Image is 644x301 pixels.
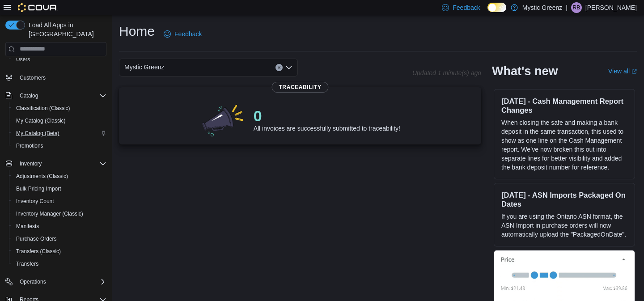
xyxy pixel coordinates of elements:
[522,2,562,13] p: Mystic Greenz
[13,140,47,151] a: Promotions
[16,276,50,287] button: Operations
[13,54,106,65] span: Users
[492,64,558,78] h2: What's new
[160,25,205,43] a: Feedback
[13,128,63,139] a: My Catalog (Beta)
[119,22,155,40] h1: Home
[13,208,106,219] span: Inventory Manager (Classic)
[13,246,106,257] span: Transfers (Classic)
[13,196,106,207] span: Inventory Count
[285,64,292,71] button: Open list of options
[13,246,64,257] a: Transfers (Classic)
[16,260,38,267] span: Transfers
[16,142,43,149] span: Promotions
[16,223,39,230] span: Manifests
[13,259,106,269] span: Transfers
[13,233,106,244] span: Purchase Orders
[13,196,58,207] a: Inventory Count
[13,221,106,232] span: Manifests
[573,2,580,13] span: RB
[13,233,60,244] a: Purchase Orders
[9,102,110,114] button: Classification (Classic)
[13,103,106,114] span: Classification (Classic)
[13,140,106,151] span: Promotions
[254,107,400,132] div: All invoices are successfully submitted to traceability!
[16,235,57,242] span: Purchase Orders
[13,115,106,126] span: My Catalog (Classic)
[501,118,627,172] p: When closing the safe and making a bank deposit in the same transaction, this used to show as one...
[275,64,283,71] button: Clear input
[13,171,72,182] a: Adjustments (Classic)
[566,2,568,13] p: |
[9,127,110,140] button: My Catalog (Beta)
[501,212,627,239] p: If you are using the Ontario ASN format, the ASN Import in purchase orders will now automatically...
[2,276,110,288] button: Operations
[16,117,66,124] span: My Catalog (Classic)
[16,56,30,63] span: Users
[9,245,110,258] button: Transfers (Classic)
[631,69,637,74] svg: External link
[487,3,506,12] input: Dark Mode
[571,2,582,13] div: Ryland BeDell
[18,3,58,12] img: Cova
[13,183,65,194] a: Bulk Pricing Import
[16,72,106,83] span: Customers
[13,221,42,232] a: Manifests
[9,114,110,127] button: My Catalog (Classic)
[9,220,110,233] button: Manifests
[20,278,46,285] span: Operations
[25,21,106,38] span: Load All Apps in [GEOGRAPHIC_DATA]
[16,105,70,112] span: Classification (Classic)
[13,115,69,126] a: My Catalog (Classic)
[16,198,54,205] span: Inventory Count
[16,210,83,217] span: Inventory Manager (Classic)
[2,71,110,84] button: Customers
[16,90,42,101] button: Catalog
[16,90,106,101] span: Catalog
[2,157,110,170] button: Inventory
[9,170,110,182] button: Adjustments (Classic)
[13,171,106,182] span: Adjustments (Classic)
[9,182,110,195] button: Bulk Pricing Import
[16,130,59,137] span: My Catalog (Beta)
[13,208,87,219] a: Inventory Manager (Classic)
[608,68,637,75] a: View allExternal link
[200,102,246,137] img: 0
[13,128,106,139] span: My Catalog (Beta)
[13,54,34,65] a: Users
[9,233,110,245] button: Purchase Orders
[16,248,61,255] span: Transfers (Classic)
[585,2,637,13] p: [PERSON_NAME]
[16,185,61,192] span: Bulk Pricing Import
[271,82,328,93] span: Traceability
[174,30,202,38] span: Feedback
[9,258,110,270] button: Transfers
[9,53,110,66] button: Users
[16,158,45,169] button: Inventory
[124,62,164,72] span: Mystic Greenz
[20,92,38,99] span: Catalog
[412,69,481,76] p: Updated 1 minute(s) ago
[9,140,110,152] button: Promotions
[13,103,74,114] a: Classification (Classic)
[501,191,627,208] h3: [DATE] - ASN Imports Packaged On Dates
[20,160,42,167] span: Inventory
[16,158,106,169] span: Inventory
[13,259,42,269] a: Transfers
[501,97,627,114] h3: [DATE] - Cash Management Report Changes
[9,195,110,208] button: Inventory Count
[16,72,49,83] a: Customers
[13,183,106,194] span: Bulk Pricing Import
[16,276,106,287] span: Operations
[9,208,110,220] button: Inventory Manager (Classic)
[20,74,46,81] span: Customers
[2,89,110,102] button: Catalog
[254,107,400,125] p: 0
[16,173,68,180] span: Adjustments (Classic)
[453,3,480,12] span: Feedback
